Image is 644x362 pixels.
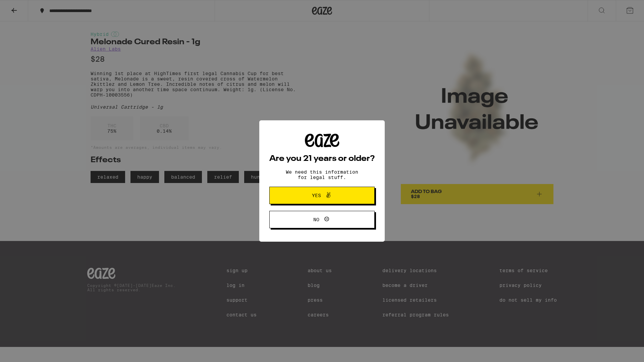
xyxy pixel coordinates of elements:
h2: Are you 21 years or older? [269,155,375,163]
span: Yes [312,193,321,198]
p: We need this information for legal stuff. [280,169,364,180]
button: No [269,211,375,228]
span: No [313,217,319,222]
button: Yes [269,187,375,204]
